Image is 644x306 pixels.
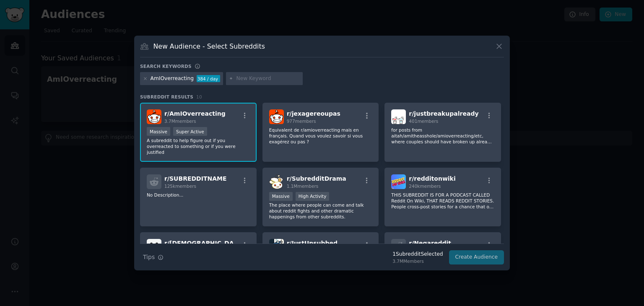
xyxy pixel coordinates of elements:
span: 10 [196,94,202,99]
p: No Description... [147,192,250,198]
p: A subreddit to help figure out if you overreacted to something or if you were justified [147,137,250,155]
img: justbreakupalready [391,109,406,124]
p: for posts from aitah/amitheasshole/amioverreacting/etc, where couples should have broken up alrea... [391,127,494,145]
img: redditonwiki [391,174,406,189]
h3: Search keywords [140,63,192,69]
span: r/ justbreakupalready [409,110,478,117]
img: AntiSemitismInReddit [147,239,161,254]
span: 401 members [409,119,438,124]
span: r/ redditonwiki [409,175,455,182]
span: Subreddit Results [140,94,193,100]
span: 3.7M members [164,119,196,124]
span: r/ JustUnsubbed [287,240,338,246]
img: JustUnsubbed [269,239,284,254]
div: 1 Subreddit Selected [392,251,443,258]
img: AmIOverreacting [147,109,161,124]
h3: New Audience - Select Subreddits [153,42,265,51]
div: 3.7M Members [392,258,443,264]
span: Tips [143,253,155,262]
span: r/ Negareddit [409,240,451,246]
div: 384 / day [197,75,220,83]
span: r/ [DEMOGRAPHIC_DATA] [164,240,244,246]
div: Super Active [173,127,207,136]
p: Equivalent de r/amioverreacting mais en français. Quand vous voulez savoir si vous exagérez ou pas ? [269,127,372,145]
span: 977 members [287,119,316,124]
span: 240k members [409,184,441,189]
img: SubredditDrama [269,174,284,189]
div: AmIOverreacting [151,75,194,83]
span: 125k members [164,184,196,189]
button: Tips [140,250,166,265]
p: THIS SUBREDDIT IS FOR A PODCAST CALLED Reddit On Wiki, THAT READS REDDIT STORIES. People cross-po... [391,192,494,210]
p: The place where people can come and talk about reddit fights and other dramatic happenings from o... [269,202,372,220]
span: 1.1M members [287,184,319,189]
span: r/ SubredditDrama [287,175,346,182]
input: New Keyword [236,75,300,83]
div: High Activity [296,192,330,201]
span: r/ AmIOverreacting [164,110,226,117]
span: r/ jexagereoupas [287,110,340,117]
div: Massive [147,127,170,136]
img: jexagereoupas [269,109,284,124]
span: r/ SUBREDDITNAME [164,175,227,182]
div: Massive [269,192,293,201]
